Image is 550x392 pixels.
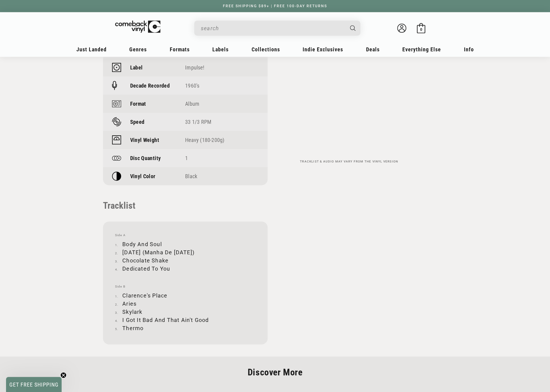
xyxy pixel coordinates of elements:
[103,200,268,211] p: Tracklist
[115,256,256,265] li: Chocolate Shake
[115,324,256,332] li: Thermo
[130,119,145,125] p: Speed
[115,265,256,273] li: Dedicated To You
[115,233,256,237] span: Side A
[185,137,224,143] a: Heavy (180-200g)
[115,285,256,288] span: Side B
[130,173,156,179] p: Vinyl Color
[217,4,333,8] a: FREE SHIPPING $89+ | FREE 100-DAY RETURNS
[60,372,66,378] button: Close teaser
[115,240,256,248] li: Body And Soul
[76,46,107,53] span: Just Landed
[115,316,256,324] li: I Got It Bad And That Ain't Good
[170,46,190,53] span: Formats
[201,22,344,34] input: When autocomplete results are available use up and down arrows to review and enter to select
[283,160,416,163] p: Tracklist & audio may vary from the vinyl version
[185,64,204,71] a: Impulse!
[6,377,62,392] div: GET FREE SHIPPINGClose teaser
[252,46,280,53] span: Collections
[185,82,199,89] a: 1960's
[130,64,143,71] p: Label
[115,248,256,256] li: [DATE] (Manha De [DATE])
[129,46,147,53] span: Genres
[464,46,474,53] span: Info
[115,291,256,300] li: Clarence's Place
[402,46,441,53] span: Everything Else
[185,173,197,179] span: Black
[345,21,361,36] button: Search
[366,46,380,53] span: Deals
[212,46,229,53] span: Labels
[130,82,170,89] p: Decade Recorded
[115,308,256,316] li: Skylark
[303,46,343,53] span: Indie Exclusives
[115,300,256,308] li: Aries
[9,381,59,388] span: GET FREE SHIPPING
[130,101,146,107] p: Format
[130,137,159,143] p: Vinyl Weight
[185,155,188,161] span: 1
[130,155,161,161] p: Disc Quantity
[194,21,360,36] div: Search
[185,101,199,107] a: Album
[420,27,422,32] span: 0
[185,119,211,125] a: 33 1/3 RPM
